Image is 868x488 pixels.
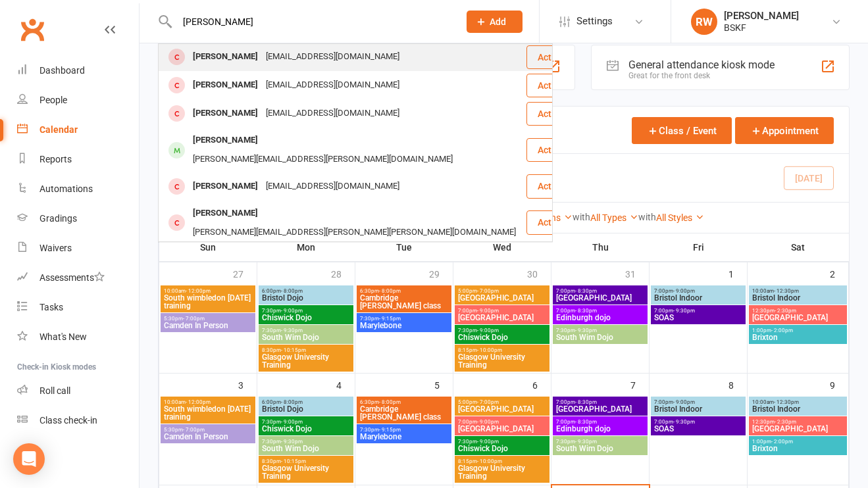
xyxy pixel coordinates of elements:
[575,399,597,405] span: - 8:30pm
[17,85,139,115] a: People
[653,399,743,405] span: 7:00pm
[653,314,743,322] span: SOAS
[457,399,547,405] span: 5:00pm
[159,233,257,261] th: Sun
[359,427,449,433] span: 7:30pm
[39,213,77,224] div: Gradings
[17,233,139,263] a: Waivers
[555,308,645,314] span: 7:00pm
[526,45,592,69] button: Actions
[628,59,775,71] div: General attendance kiosk mode
[650,233,748,261] th: Fri
[434,374,453,395] div: 5
[238,374,257,395] div: 3
[261,314,351,322] span: Chiswick Dojo
[261,405,351,413] span: Bristol Dojo
[262,76,403,95] div: [EMAIL_ADDRESS][DOMAIN_NAME]
[752,294,844,302] span: Bristol Indoor
[771,439,793,445] span: - 2:00pm
[457,439,547,445] span: 7:30pm
[262,104,403,123] div: [EMAIL_ADDRESS][DOMAIN_NAME]
[359,405,449,421] span: Cambridge [PERSON_NAME] class
[457,464,547,480] span: Glasgow University Training
[13,443,45,475] div: Open Intercom Messenger
[189,177,262,196] div: [PERSON_NAME]
[281,439,303,445] span: - 9:30pm
[526,138,592,162] button: Actions
[17,145,139,174] a: Reports
[752,328,844,333] span: 1:00pm
[526,102,592,126] button: Actions
[379,427,401,433] span: - 9:15pm
[625,262,649,284] div: 31
[752,445,844,452] span: Brixton
[632,117,732,144] button: Class / Event
[17,174,139,204] a: Automations
[551,233,650,261] th: Thu
[379,399,401,405] span: - 8:00pm
[555,399,645,405] span: 7:00pm
[724,10,799,22] div: [PERSON_NAME]
[575,288,597,294] span: - 8:30pm
[261,288,351,294] span: 6:00pm
[467,11,523,33] button: Add
[262,177,403,196] div: [EMAIL_ADDRESS][DOMAIN_NAME]
[532,374,551,395] div: 6
[653,419,743,425] span: 7:00pm
[555,328,645,333] span: 7:30pm
[17,406,139,435] a: Class kiosk mode
[39,65,85,76] div: Dashboard
[752,439,844,445] span: 1:00pm
[490,16,506,27] span: Add
[359,399,449,405] span: 6:30pm
[752,425,844,433] span: [GEOGRAPHIC_DATA]
[457,419,547,425] span: 7:00pm
[39,243,72,253] div: Waivers
[575,308,597,314] span: - 8:30pm
[281,328,303,333] span: - 9:30pm
[457,308,547,314] span: 7:00pm
[163,288,253,294] span: 10:00am
[752,308,844,314] span: 12:30pm
[359,288,449,294] span: 6:30pm
[17,56,139,85] a: Dashboard
[186,399,211,405] span: - 12:00pm
[261,353,351,369] span: Glasgow University Training
[281,419,303,425] span: - 9:00pm
[735,117,834,144] button: Appointment
[39,183,93,194] div: Automations
[379,316,401,322] span: - 9:15pm
[163,294,253,310] span: South wimbledon [DATE] training
[261,333,351,341] span: South Wim Dojo
[359,433,449,441] span: Marylebone
[752,288,844,294] span: 10:00am
[359,322,449,329] span: Marylebone
[261,464,351,480] span: Glasgow University Training
[477,458,502,464] span: - 10:00pm
[653,294,743,302] span: Bristol Indoor
[189,223,520,242] div: [PERSON_NAME][EMAIL_ADDRESS][PERSON_NAME][PERSON_NAME][DOMAIN_NAME]
[724,22,799,34] div: BSKF
[189,150,457,169] div: [PERSON_NAME][EMAIL_ADDRESS][PERSON_NAME][DOMAIN_NAME]
[17,115,139,145] a: Calendar
[281,399,303,405] span: - 8:00pm
[576,7,613,36] span: Settings
[261,425,351,433] span: Chiswick Dojo
[774,399,799,405] span: - 12:30pm
[748,233,849,261] th: Sat
[189,204,262,223] div: [PERSON_NAME]
[575,419,597,425] span: - 8:30pm
[186,288,211,294] span: - 12:00pm
[261,445,351,452] span: South Wim Dojo
[261,308,351,314] span: 7:30pm
[752,419,844,425] span: 12:30pm
[457,347,547,353] span: 8:15pm
[163,316,253,322] span: 5:30pm
[526,174,592,198] button: Actions
[771,328,793,333] span: - 2:00pm
[359,316,449,322] span: 7:30pm
[555,425,645,433] span: Edinburgh dojo
[555,419,645,425] span: 7:00pm
[575,439,597,445] span: - 9:30pm
[477,399,499,405] span: - 7:00pm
